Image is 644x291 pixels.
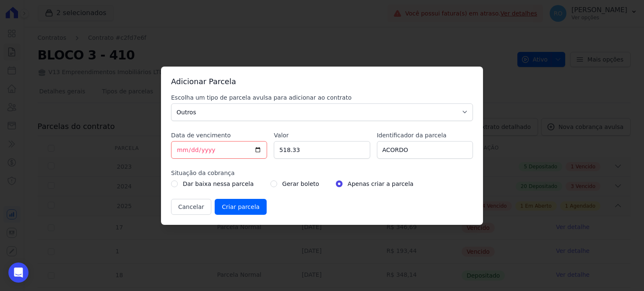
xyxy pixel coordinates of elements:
label: Identificador da parcela [377,131,473,139]
label: Data de vencimento [171,131,267,139]
label: Situação da cobrança [171,169,473,177]
label: Apenas criar a parcela [348,179,413,189]
label: Escolha um tipo de parcela avulsa para adicionar ao contrato [171,93,473,102]
label: Valor [274,131,370,139]
label: Dar baixa nessa parcela [183,179,254,189]
button: Cancelar [171,199,211,215]
input: Criar parcela [215,199,267,215]
div: Open Intercom Messenger [8,263,29,283]
h3: Adicionar Parcela [171,77,473,87]
label: Gerar boleto [282,179,319,189]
